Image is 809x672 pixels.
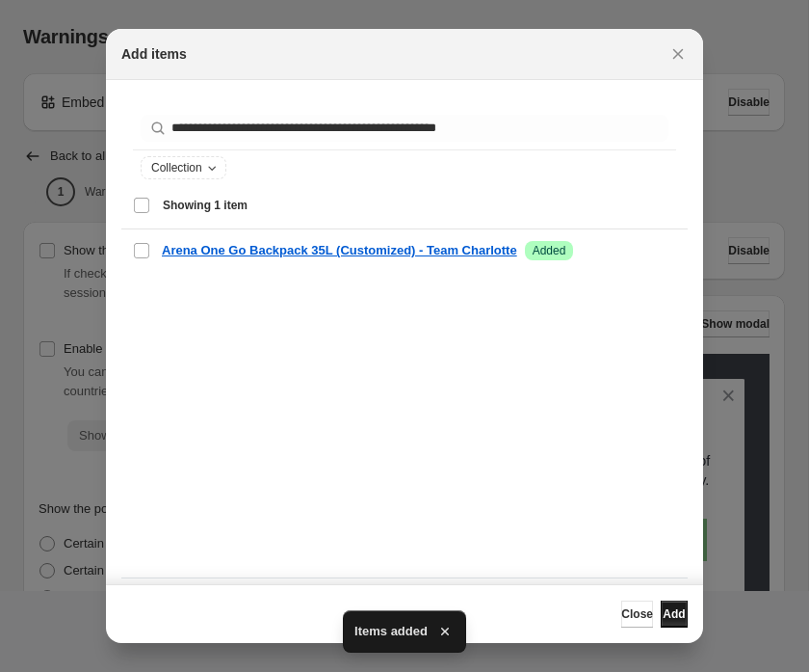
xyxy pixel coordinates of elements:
button: Collection [142,157,225,178]
span: Items added [354,622,428,641]
span: Added [533,243,566,258]
span: Showing 1 item [163,198,248,213]
a: Arena One Go Backpack 35L (Customized) - Team Charlotte [162,241,517,260]
button: Add [661,601,688,628]
span: Add [663,606,685,622]
span: Collection [151,160,202,175]
h2: Add items [121,44,187,64]
button: Close [665,40,692,67]
button: Close [621,601,653,628]
span: Close [621,606,653,622]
